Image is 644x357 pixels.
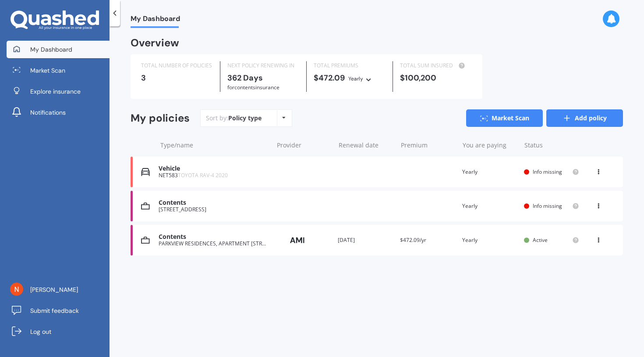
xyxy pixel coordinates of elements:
b: 362 Days [227,73,263,83]
div: Yearly [462,202,517,210]
img: ACg8ocJvzTHLGPMXHz1CYDlLD8LVNWMP4RMCkBaAlXWjtMOib0xL8w=s96-c [10,283,23,296]
div: Premium [401,141,456,150]
a: [PERSON_NAME] [7,281,110,298]
div: NET583 [159,172,269,178]
img: Contents [141,236,150,245]
span: Market Scan [30,66,65,75]
span: Log out [30,327,51,336]
div: TOTAL NUMBER OF POLICIES [141,61,213,70]
a: My Dashboard [7,41,110,58]
span: Info missing [533,202,562,210]
div: Renewal date [339,141,393,150]
div: Overview [131,38,179,47]
div: Sort by: [206,114,262,122]
a: Log out [7,323,110,340]
div: 3 [141,73,213,82]
a: Market Scan [7,62,110,79]
img: Contents [141,202,150,210]
img: AMI [276,232,319,248]
span: My Dashboard [131,14,180,26]
div: Contents [159,199,269,206]
div: Yearly [462,236,517,245]
div: NEXT POLICY RENEWING IN [227,61,299,70]
div: Vehicle [159,165,269,172]
a: Notifications [7,104,110,121]
div: Contents [159,233,269,241]
span: [PERSON_NAME] [30,285,78,294]
div: $100,200 [400,73,472,82]
div: PARKVIEW RESIDENCES, APARTMENT [STREET_ADDRESS][PERSON_NAME] [159,241,269,247]
span: $472.09/yr [400,236,426,244]
a: Add policy [546,109,623,127]
span: for Contents insurance [227,84,280,91]
div: Yearly [462,168,517,176]
div: Status [524,141,579,150]
div: My policies [131,112,190,125]
div: TOTAL PREMIUMS [314,61,386,70]
div: $472.09 [314,73,386,83]
a: Explore insurance [7,83,110,100]
span: Explore insurance [30,87,81,96]
div: Yearly [348,74,363,83]
div: Type/name [160,141,270,150]
div: You are paying [463,141,517,150]
div: [DATE] [338,236,393,245]
span: Notifications [30,108,66,117]
span: TOYOTA RAV-4 2020 [178,171,228,179]
img: Vehicle [141,168,150,176]
a: Submit feedback [7,302,110,319]
div: [STREET_ADDRESS] [159,206,269,213]
span: My Dashboard [30,45,72,54]
span: Active [533,236,548,244]
div: Policy type [228,114,262,122]
span: Info missing [533,168,562,175]
div: Provider [277,141,332,150]
a: Market Scan [466,109,543,127]
span: Submit feedback [30,306,79,315]
div: TOTAL SUM INSURED [400,61,472,70]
